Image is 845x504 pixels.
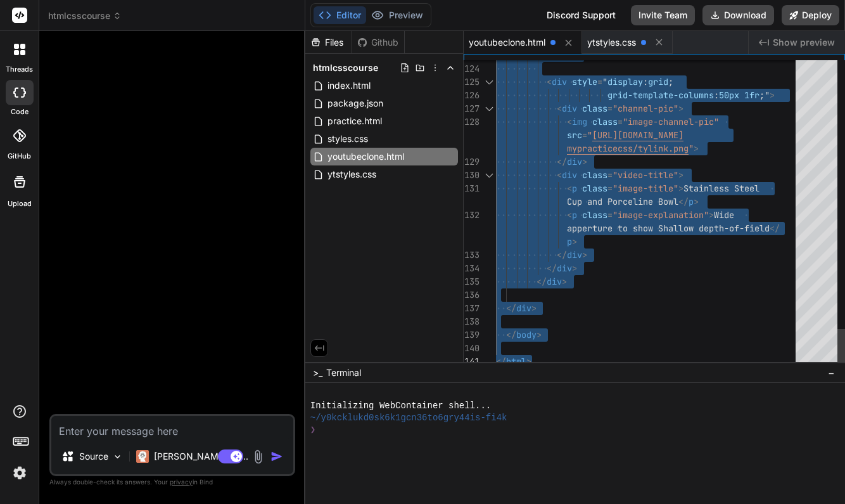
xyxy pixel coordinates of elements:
div: Click to collapse the range. [481,169,497,182]
div: 140 [464,342,480,355]
span: > [582,156,587,167]
img: Claude 4 Sonnet [136,450,149,463]
div: 137 [464,302,480,315]
span: practice.html [326,113,383,129]
span: div [547,276,562,287]
span: apperture to show Shallow depth-of-field [567,223,770,234]
div: Github [352,36,404,49]
span: Cup and Porceline Bowl [567,196,678,207]
label: threads [6,64,33,75]
div: 133 [464,249,480,262]
div: Discord Support [539,5,623,25]
span: = [597,76,602,87]
button: − [825,363,837,383]
span: = [618,116,623,127]
span: index.html [326,78,372,93]
img: settings [9,462,30,484]
span: </ [547,262,557,274]
span: grid-template-columns [607,89,714,101]
div: Click to collapse the range. [481,75,497,89]
span: < [567,183,572,194]
img: Pick Models [112,451,123,462]
span: 1fr [744,89,759,101]
span: : [714,89,719,101]
label: GitHub [8,151,31,162]
span: htmlcsscourse [48,10,122,22]
span: ❯ [310,424,315,436]
span: display [607,76,643,87]
span: p [689,196,694,207]
span: = [582,129,587,141]
span: styles.css [326,131,369,146]
span: html [506,356,526,367]
span: package.json [326,96,384,111]
span: [URL][DOMAIN_NAME] [592,129,683,141]
div: 134 [464,262,480,275]
button: Editor [314,6,366,24]
span: > [770,89,775,101]
div: 126 [464,89,480,102]
span: = [607,169,613,181]
span: </ [537,276,547,287]
button: Download [702,5,774,25]
span: </ [557,156,567,167]
span: : [643,76,648,87]
span: "video-title" [613,169,678,181]
span: < [557,169,562,181]
span: = [607,209,613,221]
div: 130 [464,169,480,182]
span: class [582,183,607,194]
label: code [11,107,29,117]
span: Wide [714,209,734,221]
span: " [587,129,592,141]
div: 141 [464,355,480,368]
span: "image-title" [613,183,678,194]
span: = [607,103,613,114]
span: body [516,329,537,340]
span: div [567,249,582,261]
span: > [678,169,683,181]
div: 132 [464,209,480,222]
span: div [552,76,567,87]
span: </ [770,223,780,234]
span: </ [496,356,506,367]
span: ~/y0kcklukd0sk6k1gcn36to6gry44is-fi4k [310,412,507,424]
span: div [567,156,582,167]
button: Preview [366,6,428,24]
span: style [572,76,597,87]
span: "image-channel-pic" [623,116,719,127]
div: 138 [464,315,480,328]
span: " [689,143,694,154]
span: > [572,236,577,247]
span: p [567,236,572,247]
button: Invite Team [631,5,695,25]
div: 136 [464,288,480,302]
span: = [607,183,613,194]
img: icon [270,450,283,463]
span: − [828,366,835,379]
div: 129 [464,155,480,169]
div: 135 [464,275,480,288]
span: > [694,143,699,154]
span: ;" [759,89,770,101]
div: 125 [464,75,480,89]
p: Always double-check its answers. Your in Bind [49,476,295,488]
div: Files [305,36,352,49]
span: p [572,183,577,194]
span: div [562,103,577,114]
span: > [678,103,683,114]
button: Deploy [782,5,839,25]
span: privacy [170,478,193,486]
span: 50px [719,89,739,101]
span: "channel-pic" [613,103,678,114]
p: Source [79,450,108,463]
div: 127 [464,102,480,115]
span: Stainless Steel [683,183,759,194]
span: Show preview [773,36,835,49]
span: < [567,209,572,221]
span: p [572,209,577,221]
div: Click to collapse the range. [481,102,497,115]
span: </ [506,329,516,340]
span: > [678,183,683,194]
span: > [526,356,531,367]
